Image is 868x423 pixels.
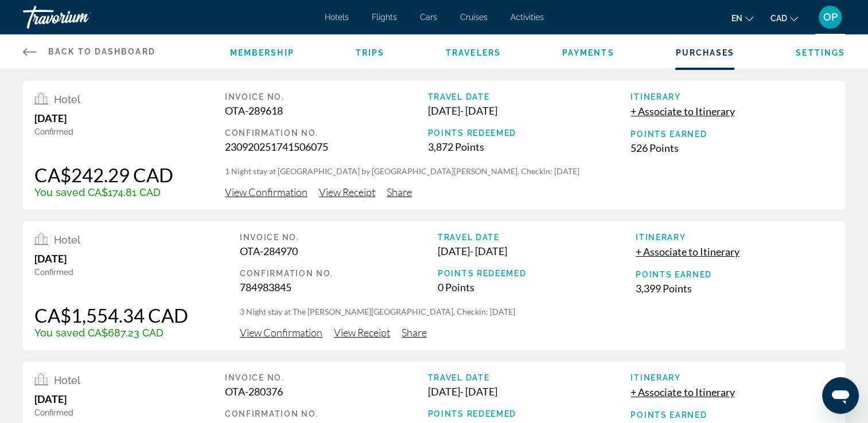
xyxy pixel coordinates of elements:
div: Travel Date [428,373,631,382]
div: Confirmed [34,268,188,277]
div: Confirmation No. [225,128,428,138]
a: Membership [230,48,294,57]
div: [DATE] [34,112,173,124]
a: Payments [562,48,614,57]
div: You saved CA$174.81 CAD [34,186,173,198]
a: Travorium [23,2,138,32]
span: Hotel [54,234,80,246]
a: Settings [796,48,845,57]
a: Back to Dashboard [23,34,155,69]
div: Invoice No. [240,233,438,242]
span: + Associate to Itinerary [630,105,734,117]
a: Trips [356,48,385,57]
a: Cruises [460,13,488,22]
div: OTA-280376 [225,385,428,398]
a: Hotels [325,13,349,22]
button: User Menu [815,5,845,29]
a: Activities [511,13,544,22]
div: OTA-284970 [240,245,438,257]
div: Points Redeemed [428,128,631,138]
button: + Associate to Itinerary [630,104,734,118]
span: Share [402,326,427,339]
div: Confirmation No. [240,269,438,278]
button: Change language [731,10,753,26]
p: 3 Night stay at The [PERSON_NAME][GEOGRAPHIC_DATA], Checkin: [DATE] [240,306,834,318]
div: CA$1,554.34 CAD [34,304,188,327]
iframe: Button to launch messaging window [822,377,859,414]
div: Invoice No. [225,373,428,382]
div: Confirmation No. [225,409,428,418]
div: [DATE] [34,252,188,265]
span: View Receipt [334,326,390,339]
span: + Associate to Itinerary [630,386,734,398]
div: Points Redeemed [428,409,631,418]
div: Points Earned [636,270,834,279]
div: Itinerary [636,233,834,242]
div: [DATE] - [DATE] [428,385,631,398]
div: Itinerary [630,92,834,101]
div: Travel Date [438,233,636,242]
div: 3,399 Points [636,282,834,295]
span: CAD [770,14,787,23]
div: [DATE] - [DATE] [428,104,631,117]
span: Share [387,186,412,198]
div: Confirmed [34,408,173,417]
a: Cars [420,13,437,22]
div: Itinerary [630,373,834,382]
div: CA$242.29 CAD [34,163,173,186]
div: [DATE] [34,393,173,405]
div: 784983845 [240,281,438,293]
span: en [731,14,742,23]
span: OP [823,11,838,23]
span: Hotel [54,93,80,105]
div: Invoice No. [225,92,428,101]
div: Travel Date [428,92,631,101]
p: 1 Night stay at [GEOGRAPHIC_DATA] by [GEOGRAPHIC_DATA][PERSON_NAME], Checkin: [DATE] [225,166,834,177]
a: Travelers [446,48,501,57]
button: + Associate to Itinerary [630,385,734,399]
span: View Confirmation [225,186,308,198]
div: 230920251741506075 [225,140,428,153]
button: Change currency [770,10,798,26]
div: Points Earned [630,130,834,139]
div: [DATE] - [DATE] [438,245,636,257]
div: Points Redeemed [438,269,636,278]
div: OTA-289618 [225,104,428,117]
button: + Associate to Itinerary [636,245,739,258]
div: Confirmed [34,127,173,136]
div: 526 Points [630,142,834,154]
a: Flights [372,13,397,22]
span: View Receipt [319,186,375,198]
div: You saved CA$687.23 CAD [34,327,188,339]
div: 3,872 Points [428,140,631,153]
span: View Confirmation [240,326,322,339]
span: + Associate to Itinerary [636,245,739,258]
div: Points Earned [630,410,834,420]
div: 0 Points [438,281,636,293]
span: Hotel [54,374,80,386]
span: Back to Dashboard [48,47,155,56]
a: Purchases [675,48,734,57]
